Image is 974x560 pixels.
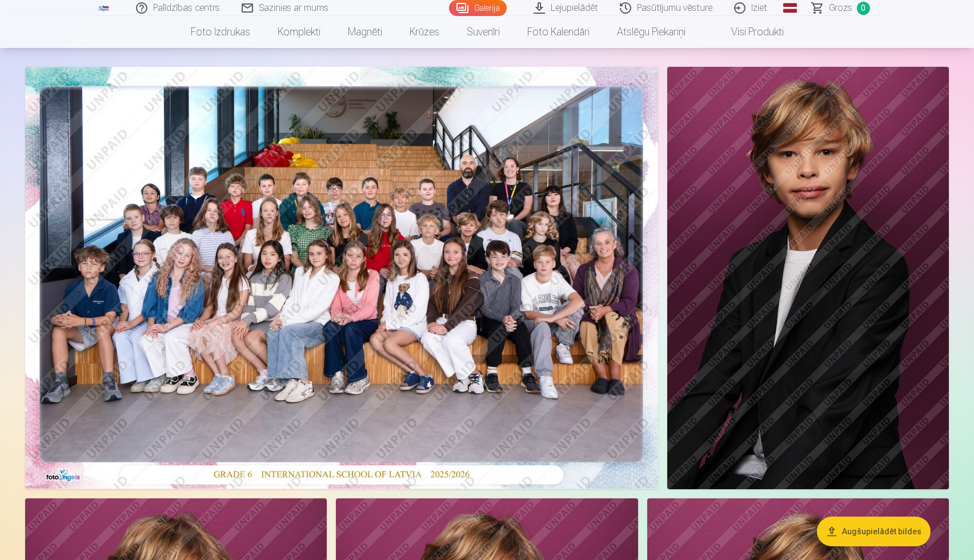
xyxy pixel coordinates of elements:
a: Komplekti [264,16,334,48]
a: Visi produkti [699,16,797,48]
img: /fa1 [98,5,110,11]
a: Suvenīri [453,16,514,48]
a: Foto izdrukas [177,16,264,48]
span: Grozs [829,1,852,15]
span: 0 [857,2,870,15]
a: Atslēgu piekariņi [603,16,699,48]
a: Foto kalendāri [514,16,603,48]
a: Magnēti [334,16,396,48]
button: Augšupielādēt bildes [817,517,931,546]
a: Krūzes [396,16,453,48]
